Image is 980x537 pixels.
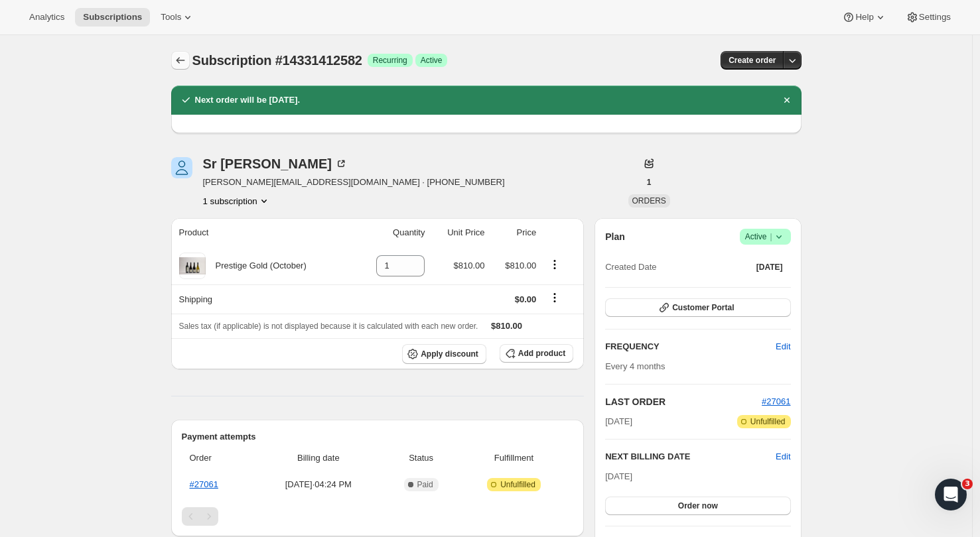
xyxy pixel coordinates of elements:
[919,12,951,23] span: Settings
[355,218,429,247] th: Quantity
[834,8,894,27] button: Help
[762,396,790,406] a: #27061
[421,349,478,359] span: Apply discount
[962,479,973,489] span: 3
[605,361,665,371] span: Every 4 months
[544,257,565,272] button: Product actions
[29,12,64,23] span: Analytics
[605,450,776,463] h2: NEXT BILLING DATE
[756,262,783,272] span: [DATE]
[729,55,776,66] span: Create order
[605,340,776,353] h2: FREQUENCY
[462,451,565,465] span: Fulfillment
[505,261,536,270] span: $810.00
[206,259,307,272] div: Prestige Gold (October)
[182,430,574,444] h2: Payment attempts
[500,344,573,363] button: Add product
[153,8,202,27] button: Tools
[778,91,796,109] button: Dismiss notification
[257,451,380,465] span: Billing date
[75,8,150,27] button: Subscriptions
[605,230,625,243] h2: Plan
[190,479,218,489] a: #27061
[605,497,790,515] button: Order now
[605,261,656,274] span: Created Date
[632,196,666,206] span: ORDERS
[515,294,537,304] span: $0.00
[171,284,355,314] th: Shipping
[182,507,574,526] nav: Pagination
[417,479,433,490] span: Paid
[544,290,565,305] button: Shipping actions
[762,395,790,408] button: #27061
[182,444,253,473] th: Order
[935,479,967,510] iframe: Intercom live chat
[647,177,652,188] span: 1
[605,471,632,481] span: [DATE]
[429,218,488,247] th: Unit Price
[748,258,791,276] button: [DATE]
[678,501,718,511] span: Order now
[171,51,190,70] button: Subscriptions
[605,298,790,317] button: Customer Portal
[605,415,632,428] span: [DATE]
[898,8,959,27] button: Settings
[605,395,762,408] h2: LAST ORDER
[750,416,786,427] span: Unfulfilled
[203,176,505,189] span: [PERSON_NAME][EMAIL_ADDRESS][DOMAIN_NAME] · [PHONE_NUMBER]
[387,451,454,465] span: Status
[192,53,362,68] span: Subscription #14331412582
[770,231,772,242] span: |
[500,479,535,490] span: Unfulfilled
[672,302,734,313] span: Customer Portal
[489,218,541,247] th: Price
[203,157,348,170] div: Sr [PERSON_NAME]
[195,93,301,107] h2: Next order will be [DATE].
[745,230,786,243] span: Active
[179,322,478,331] span: Sales tax (if applicable) is not displayed because it is calculated with each new order.
[257,478,380,491] span: [DATE] · 04:24 PM
[855,12,873,23] span: Help
[171,218,355,247] th: Product
[83,12,142,23] span: Subscriptions
[373,55,407,66] span: Recurring
[203,194,271,208] button: Product actions
[171,157,192,178] span: Sr armstrong
[721,51,784,70] button: Create order
[768,336,798,357] button: Edit
[491,321,522,331] span: $810.00
[21,8,72,27] button: Analytics
[161,12,181,23] span: Tools
[454,261,485,270] span: $810.00
[776,450,790,463] button: Edit
[776,340,790,353] span: Edit
[402,344,486,364] button: Apply discount
[518,348,565,359] span: Add product
[421,55,443,66] span: Active
[639,173,660,192] button: 1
